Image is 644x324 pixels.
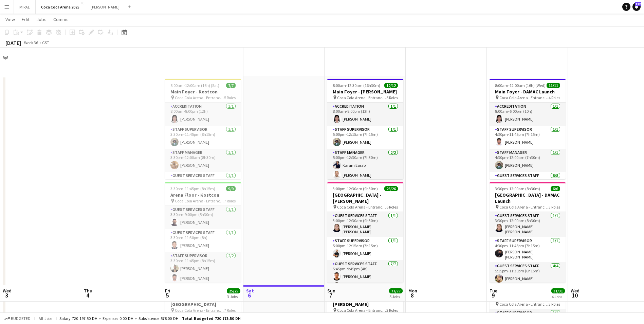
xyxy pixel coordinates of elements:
app-card-role: Accreditation1/18:00am-8:00pm (12h)[PERSON_NAME] [165,103,241,126]
h3: [GEOGRAPHIC_DATA] - DAMAC Launch [490,192,566,204]
span: Edit [22,16,30,22]
span: 112 [635,2,641,6]
app-card-role: Staff Manager2/25:00pm-12:30am (7h30m)Karam Earabi[PERSON_NAME] [327,149,403,182]
app-card-role: Staff Manager1/14:30pm-12:00am (7h30m)[PERSON_NAME] [490,149,566,172]
app-card-role: Guest Services Staff1/13:00pm-12:30am (9h30m)[PERSON_NAME] [PERSON_NAME] [327,212,403,237]
span: Budgeted [11,316,31,321]
span: 3 [2,291,12,299]
span: View [5,16,15,22]
a: 112 [632,3,641,11]
span: 3:30pm-12:00am (8h30m) (Wed) [495,186,551,191]
app-job-card: 8:00am-12:30am (16h30m) (Mon)12/12Main Foyer - [PERSON_NAME] Coca Cola Arena - Entrance F5 RolesA... [327,79,403,179]
button: Budgeted [3,315,32,322]
span: 6/6 [551,186,560,191]
h3: Main Foyer - Kostcon [165,89,241,95]
h3: [GEOGRAPHIC_DATA] - [PERSON_NAME] [327,192,403,204]
span: Total Budgeted 720 775.50 DH [182,316,241,321]
span: Jobs [36,16,47,22]
button: [PERSON_NAME] [85,0,125,14]
span: 9 [489,291,497,299]
span: Sat [246,288,254,294]
span: Coca Cola Arena - Entrance F [175,198,224,203]
span: 5 [164,291,170,299]
span: Fri [165,288,170,294]
span: All jobs [37,316,54,321]
app-card-role: Guest Services Staff1/15:00pm-9:00pm (4h) [165,172,241,195]
app-job-card: 8:00am-12:00am (16h) (Wed)11/11Main Foyer - DAMAC Launch Coca Cola Arena - Entrance F4 RolesAccre... [490,79,566,179]
span: 9/9 [226,186,236,191]
span: 6 [245,291,254,299]
span: 7/7 [226,83,236,88]
span: Week 36 [22,40,39,45]
app-card-role: Staff Supervisor1/14:30pm-11:45pm (7h15m)[PERSON_NAME] [490,126,566,149]
span: 4 Roles [549,95,560,100]
span: 77/77 [389,288,403,293]
app-job-card: 3:00pm-12:30am (9h30m) (Mon)26/26[GEOGRAPHIC_DATA] - [PERSON_NAME] Coca Cola Arena - Entrance F6 ... [327,182,403,283]
button: MIRAL [14,0,36,14]
span: 7 [326,291,335,299]
app-card-role: Guest Services Staff1/13:30pm-11:30pm (8h)[PERSON_NAME] [165,229,241,252]
span: 7 Roles [224,308,236,313]
span: 3 Roles [386,308,398,313]
span: 8:00am-12:00am (16h) (Wed) [495,83,546,88]
div: 3 Jobs [227,294,240,299]
span: Coca Cola Arena - Entrance F [337,204,386,210]
span: 3:30pm-11:45pm (8h15m) [170,186,215,191]
app-job-card: 3:30pm-12:00am (8h30m) (Wed)6/6[GEOGRAPHIC_DATA] - DAMAC Launch Coca Cola Arena - Entrance F3 Rol... [490,182,566,283]
app-card-role: Guest Services Staff1/13:30pm-12:00am (8h30m)[PERSON_NAME] [PERSON_NAME] [490,212,566,237]
span: 31/31 [551,288,565,293]
app-card-role: Accreditation1/18:00am-8:00pm (12h)[PERSON_NAME] [327,103,403,126]
span: Coca Cola Arena - Entrance F [175,95,224,100]
app-card-role: Staff Supervisor1/13:30pm-11:45pm (8h15m)[PERSON_NAME] [165,126,241,149]
span: Comms [53,16,69,22]
h3: Main Foyer - [PERSON_NAME] [327,89,403,95]
span: Tue [490,288,497,294]
app-card-role: Accreditation1/18:00am-6:00pm (10h)[PERSON_NAME] [490,103,566,126]
app-card-role: Guest Services Staff4/45:15pm-11:30pm (6h15m)[PERSON_NAME] [490,262,566,315]
app-card-role: Staff Manager1/13:30pm-12:00am (8h30m)[PERSON_NAME] [165,149,241,172]
span: 10 [570,291,579,299]
span: 5 Roles [224,95,236,100]
span: Coca Cola Arena - Entrance F [337,95,386,100]
span: 8 [407,291,417,299]
span: 8:00am-12:00am (16h) (Sat) [170,83,219,88]
span: 7 Roles [224,198,236,203]
a: View [3,15,18,24]
app-card-role: Guest Services Staff1/13:30pm-9:00pm (5h30m)[PERSON_NAME] [165,206,241,229]
span: Coca Cola Arena - Entrance F [337,308,386,313]
div: GST [42,40,49,45]
app-card-role: Staff Supervisor1/14:30pm-11:45pm (7h15m)[PERSON_NAME] [PERSON_NAME] [490,237,566,262]
app-job-card: 3:30pm-11:45pm (8h15m)9/9Arena Floor - Kostcon Coca Cola Arena - Entrance F7 RolesGuest Services ... [165,182,241,283]
span: 3 Roles [549,204,560,210]
span: 3 Roles [549,302,560,307]
span: Wed [571,288,579,294]
span: 5 Roles [386,95,398,100]
span: 8:00am-12:30am (16h30m) (Mon) [333,83,384,88]
h3: Arena Floor - Kostcon [165,192,241,198]
h3: Main Foyer - DAMAC Launch [490,89,566,95]
span: 12/12 [384,83,398,88]
span: Wed [3,288,12,294]
div: 4 Jobs [552,294,565,299]
span: Thu [84,288,92,294]
span: 6 Roles [386,204,398,210]
app-job-card: 8:00am-12:00am (16h) (Sat)7/7Main Foyer - Kostcon Coca Cola Arena - Entrance F5 RolesAccreditatio... [165,79,241,179]
span: Coca Cola Arena - Entrance F [499,204,549,210]
app-card-role: Staff Supervisor2/23:30pm-11:45pm (8h15m)[PERSON_NAME][PERSON_NAME] [165,252,241,285]
app-card-role: Staff Supervisor1/15:00pm-12:15am (7h15m)[PERSON_NAME] [327,237,403,260]
a: Edit [19,15,32,24]
a: Jobs [34,15,49,24]
span: 25/25 [227,288,240,293]
div: 5 Jobs [389,294,402,299]
app-card-role: Staff Supervisor1/15:00pm-12:15am (7h15m)[PERSON_NAME] [327,126,403,149]
span: 11/11 [547,83,560,88]
span: Coca Cola Arena - Entrance F [499,302,549,307]
a: Comms [51,15,71,24]
span: 3:00pm-12:30am (9h30m) (Mon) [333,186,384,191]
